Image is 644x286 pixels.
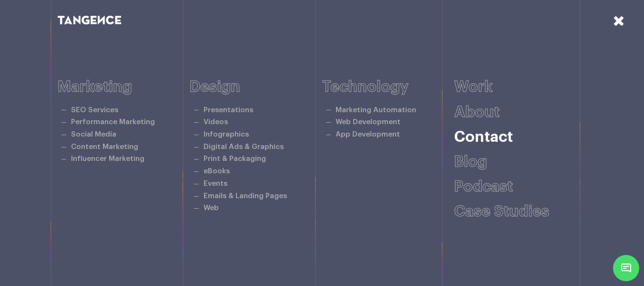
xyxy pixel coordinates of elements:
[454,179,513,194] a: Podcast
[336,131,400,138] a: App Development
[204,143,284,150] a: Digital Ads & Graphics
[204,204,219,212] a: Web
[454,204,549,219] a: Case studies
[71,118,155,126] a: Performance Marketing
[204,118,228,126] a: Videos
[190,79,322,95] h6: Design
[336,106,416,114] a: Marketing Automation
[336,118,400,126] a: Web Development
[71,143,138,150] a: Content Marketing
[204,106,253,114] a: Presentations
[454,79,493,95] a: Work
[454,154,487,169] a: Blog
[204,168,230,175] a: eBooks
[71,106,118,114] a: SEO Services
[454,129,513,145] a: Contact
[454,105,500,120] a: About
[71,155,144,162] a: Influencer Marketing
[204,155,266,162] a: Print & Packaging
[204,192,287,200] a: Emails & Landing Pages
[58,79,190,95] h6: Marketing
[71,131,116,138] a: Social Media
[322,79,455,95] h6: Technology
[204,180,227,187] a: Events
[613,255,639,281] span: Chat Widget
[204,131,249,138] a: Infographics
